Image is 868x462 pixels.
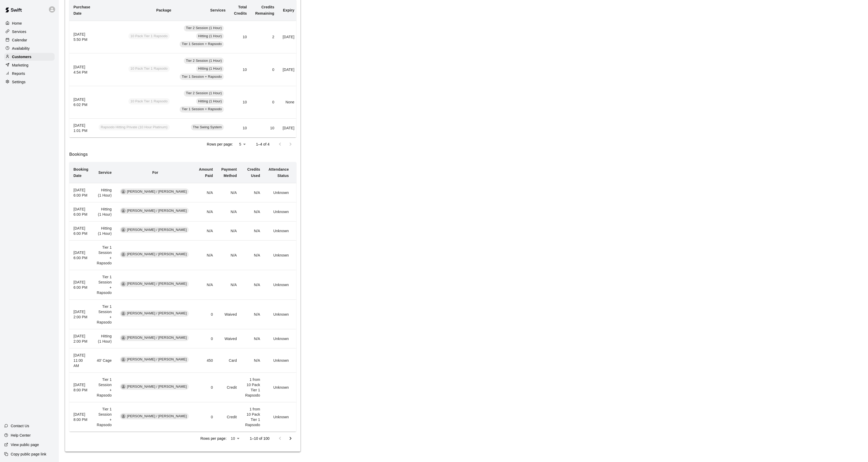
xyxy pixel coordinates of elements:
[201,436,227,441] p: Rows per page:
[195,329,217,348] td: 0
[217,221,241,240] td: N/A
[69,53,94,86] th: [DATE] 4:54 PM
[125,281,189,286] span: [PERSON_NAME] / [PERSON_NAME]
[195,299,217,329] td: 0
[125,384,189,389] span: [PERSON_NAME] / [PERSON_NAME]
[93,348,116,372] td: 40' Cage
[93,373,116,402] td: Tier 1 Session + Rapsodo
[12,63,28,68] p: Marketing
[251,21,278,53] td: 2
[217,270,241,299] td: N/A
[12,46,30,51] p: Availability
[217,373,241,402] td: Credit
[69,299,93,329] th: [DATE] 2:00 PM
[264,348,293,372] td: Unknown
[4,53,55,61] div: Customers
[125,357,189,362] span: [PERSON_NAME] / [PERSON_NAME]
[180,107,224,112] span: Tier 1 Session + Rapsodo
[93,402,116,432] td: Tier 1 Session + Rapsodo
[69,270,93,299] th: [DATE] 6:00 PM
[4,78,55,86] a: Settings
[234,5,247,15] b: Total Credits
[121,282,126,286] div: Alex / Josie Ahn
[278,86,299,119] td: None
[4,61,55,69] a: Marketing
[12,37,27,43] p: Calendar
[69,221,93,240] th: [DATE] 6:00 PM
[121,252,126,257] div: Alex / Josie Ahn
[221,167,237,178] b: Payment Method
[69,21,94,53] th: [DATE] 5:50 PM
[230,119,251,138] td: 10
[184,26,224,31] span: Tier 2 Session (1 Hour)
[99,126,171,130] span: This package no longer exists
[125,252,189,257] span: [PERSON_NAME] / [PERSON_NAME]
[255,5,274,15] b: Credits Remaining
[241,329,264,348] td: N/A
[230,53,251,86] td: 10
[195,221,217,240] td: N/A
[69,151,296,158] h6: Bookings
[69,183,93,202] th: [DATE] 6:00 PM
[285,433,296,444] button: Go to next page
[152,170,158,175] b: For
[73,5,90,15] b: Purchase Date
[125,414,189,419] span: [PERSON_NAME] / [PERSON_NAME]
[93,270,116,299] td: Tier 1 Session + Rapsodo
[69,402,93,432] th: [DATE] 8:00 PM
[93,299,116,329] td: Tier 1 Session + Rapsodo
[93,202,116,221] td: Hitting (1 Hour)
[4,36,55,44] a: Calendar
[121,414,126,419] div: Alex / Josie Ahn
[195,240,217,270] td: N/A
[217,402,241,432] td: Credit
[264,373,293,402] td: Unknown
[184,91,224,96] span: Tier 2 Session (1 Hour)
[217,183,241,202] td: N/A
[93,329,116,348] td: Hitting (1 Hour)
[128,100,172,104] span: This package no longer exists
[4,44,55,52] a: Availability
[241,402,264,432] td: 1 from 10 Pack Tier 1 Rapsodo
[229,435,242,442] div: 10
[156,8,171,12] b: Package
[241,299,264,329] td: N/A
[241,221,264,240] td: N/A
[99,126,171,130] a: Rapsodo Hitting Private (10 Hour Platinum)
[196,66,224,71] span: Hitting (1 Hour)
[93,221,116,240] td: Hitting (1 Hour)
[69,86,94,119] th: [DATE] 6:02 PM
[4,19,55,27] a: Home
[128,35,172,39] a: 10 Pack Tier 1 Rapsodo
[125,189,189,194] span: [PERSON_NAME] / [PERSON_NAME]
[195,402,217,432] td: 0
[256,142,270,147] p: 1–4 of 4
[235,141,248,148] div: 5
[12,71,25,76] p: Reports
[11,452,46,457] p: Copy public page link
[125,208,189,213] span: [PERSON_NAME] / [PERSON_NAME]
[121,357,126,362] div: Alex / Josie Ahn
[217,348,241,372] td: Card
[217,240,241,270] td: N/A
[180,74,224,79] span: Tier 1 Session + Rapsodo
[241,183,264,202] td: N/A
[241,270,264,299] td: N/A
[69,240,93,270] th: [DATE] 6:00 PM
[128,67,172,71] a: 10 Pack Tier 1 Rapsodo
[12,54,31,59] p: Customers
[121,384,126,389] div: Alex / Josie Ahn
[241,373,264,402] td: 1 from 10 Pack Tier 1 Rapsodo
[264,183,293,202] td: Unknown
[12,79,26,85] p: Settings
[264,221,293,240] td: Unknown
[269,167,289,178] b: Attendance Status
[207,142,233,147] p: Rows per page:
[264,240,293,270] td: Unknown
[121,208,126,213] div: Alex / Josie Ahn
[230,21,251,53] td: 10
[241,348,264,372] td: N/A
[278,53,299,86] td: [DATE]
